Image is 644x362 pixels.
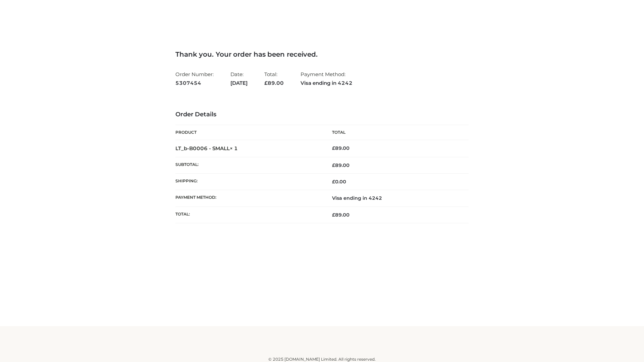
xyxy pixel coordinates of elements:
span: £ [332,162,335,168]
th: Shipping: [175,174,322,190]
li: Date: [230,68,248,89]
th: Total [322,125,469,140]
h3: Thank you. Your order has been received. [175,50,469,58]
th: Total: [175,206,322,223]
span: 89.00 [332,162,350,168]
th: Product [175,125,322,140]
strong: LT_b-B0006 - SMALL [175,145,238,152]
li: Payment Method: [301,68,353,89]
li: Total: [264,68,284,89]
span: £ [332,145,335,151]
span: £ [264,80,268,86]
bdi: 89.00 [332,145,350,151]
strong: [DATE] [230,79,248,87]
span: 89.00 [264,80,284,86]
strong: Visa ending in 4242 [301,79,353,87]
strong: × 1 [230,145,238,152]
span: 89.00 [332,212,350,218]
td: Visa ending in 4242 [322,190,469,206]
strong: 5307454 [175,79,214,87]
bdi: 0.00 [332,179,346,185]
h3: Order Details [175,111,469,118]
th: Payment method: [175,190,322,206]
span: £ [332,179,335,185]
th: Subtotal: [175,157,322,173]
li: Order Number: [175,68,214,89]
span: £ [332,212,335,218]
